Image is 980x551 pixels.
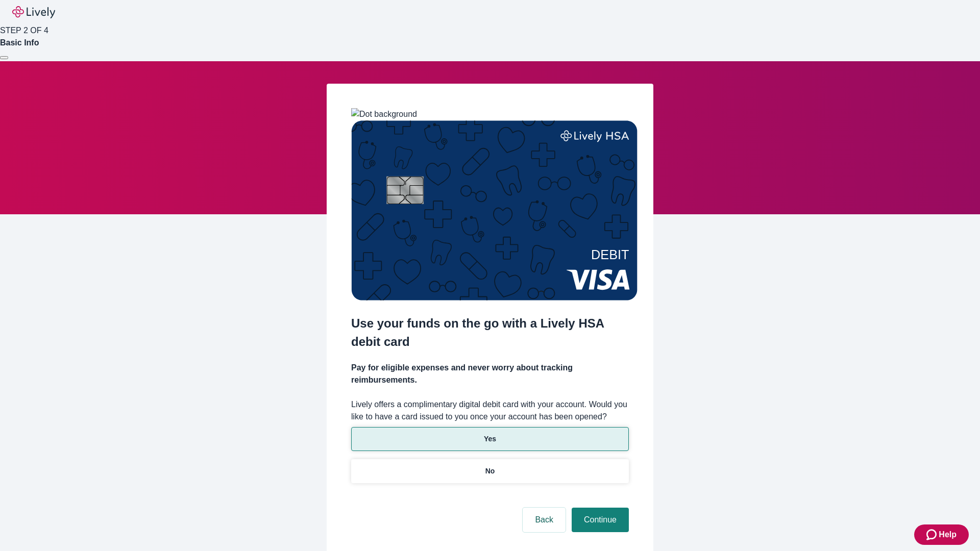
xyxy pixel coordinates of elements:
[351,398,629,423] label: Lively offers a complimentary digital debit card with your account. Would you like to have a card...
[926,529,939,541] svg: Zendesk support icon
[12,6,55,18] img: Lively
[351,108,417,120] img: Dot background
[485,466,495,477] p: No
[351,459,629,483] button: No
[572,508,629,532] button: Continue
[351,314,629,351] h2: Use your funds on the go with a Lively HSA debit card
[523,508,566,532] button: Back
[914,524,969,545] button: Zendesk support iconHelp
[484,434,496,444] p: Yes
[939,529,957,541] span: Help
[351,362,629,386] h4: Pay for eligible expenses and never worry about tracking reimbursements.
[351,427,629,451] button: Yes
[351,120,638,300] img: Debit card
